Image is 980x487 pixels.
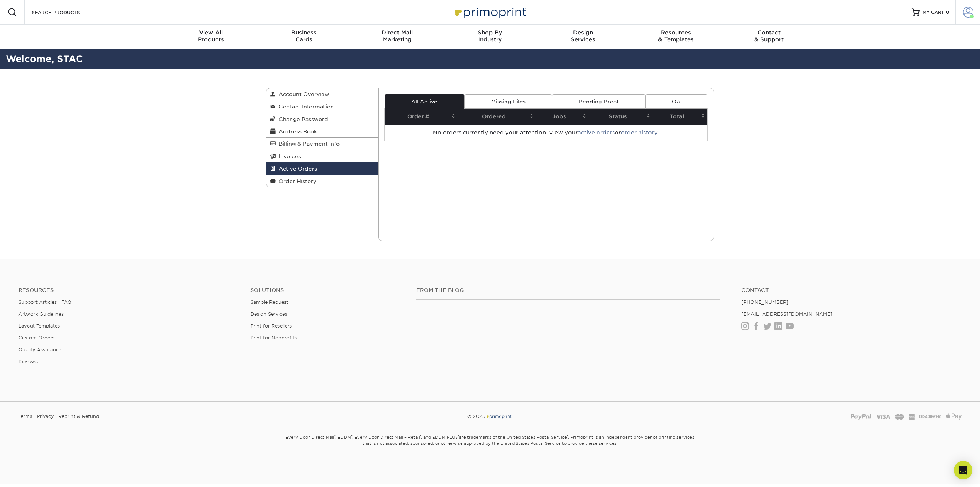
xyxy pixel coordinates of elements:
sup: ® [458,434,459,438]
div: Cards [258,29,351,43]
a: All Active [385,94,464,109]
a: Layout Templates [18,323,60,329]
a: Reprint & Refund [58,411,99,422]
div: Products [165,29,258,43]
sup: ® [351,434,352,438]
a: Print for Resellers [250,323,292,329]
span: Account Overview [276,91,329,97]
input: SEARCH PRODUCTS..... [31,8,106,17]
span: Contact Information [276,103,334,110]
th: Status [589,109,653,125]
a: QA [645,94,707,109]
sup: ® [567,434,568,438]
div: Open Intercom Messenger [954,461,972,479]
a: Direct MailMarketing [351,25,444,49]
span: Shop By [444,29,537,36]
img: Primoprint [485,413,512,419]
a: Shop ByIndustry [444,25,537,49]
div: Services [536,29,629,43]
a: Privacy [37,411,54,422]
a: Reviews [18,359,38,364]
a: Invoices [266,150,378,162]
a: Sample Request [250,299,288,305]
h4: Solutions [250,287,405,294]
span: Active Orders [276,166,317,172]
a: View AllProducts [165,25,258,49]
a: Custom Orders [18,335,54,341]
th: Order # [385,109,458,125]
a: DesignServices [536,25,629,49]
div: © 2025 [331,411,649,422]
a: Design Services [250,311,287,317]
span: Design [536,29,629,36]
div: & Templates [629,29,722,43]
a: Terms [18,411,32,422]
a: Missing Files [464,94,552,109]
a: BusinessCards [258,25,351,49]
a: [EMAIL_ADDRESS][DOMAIN_NAME] [741,311,833,317]
a: active orders [578,130,615,136]
h4: From the Blog [416,287,720,294]
th: Total [653,109,707,125]
span: 0 [946,10,949,15]
th: Ordered [458,109,536,125]
sup: ® [334,434,335,438]
a: Contact [741,287,962,294]
a: Account Overview [266,88,378,100]
span: Contact [722,29,815,36]
th: Jobs [536,109,589,125]
a: [PHONE_NUMBER] [741,299,789,305]
a: Artwork Guidelines [18,311,64,317]
a: Active Orders [266,162,378,175]
span: Billing & Payment Info [276,141,340,147]
span: Change Password [276,116,328,122]
span: View All [165,29,258,36]
span: Address Book [276,128,317,134]
a: Change Password [266,113,378,125]
a: Resources& Templates [629,25,722,49]
sup: ® [420,434,421,438]
a: Contact Information [266,100,378,113]
div: Industry [444,29,537,43]
img: Primoprint [452,4,528,20]
div: & Support [722,29,815,43]
h4: Resources [18,287,239,294]
a: Support Articles | FAQ [18,299,72,305]
span: Resources [629,29,722,36]
a: Address Book [266,125,378,138]
td: No orders currently need your attention. View your or . [385,125,708,141]
span: Direct Mail [351,29,444,36]
span: Business [258,29,351,36]
span: MY CART [923,9,944,16]
a: Pending Proof [552,94,645,109]
a: order history [621,130,657,136]
small: Every Door Direct Mail , EDDM , Every Door Direct Mail – Retail , and EDDM PLUS are trademarks of... [266,431,714,465]
div: Marketing [351,29,444,43]
a: Billing & Payment Info [266,138,378,150]
span: Invoices [276,153,301,159]
a: Contact& Support [722,25,815,49]
a: Order History [266,175,378,187]
a: Quality Assurance [18,347,61,353]
span: Order History [276,178,317,184]
a: Print for Nonprofits [250,335,297,341]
